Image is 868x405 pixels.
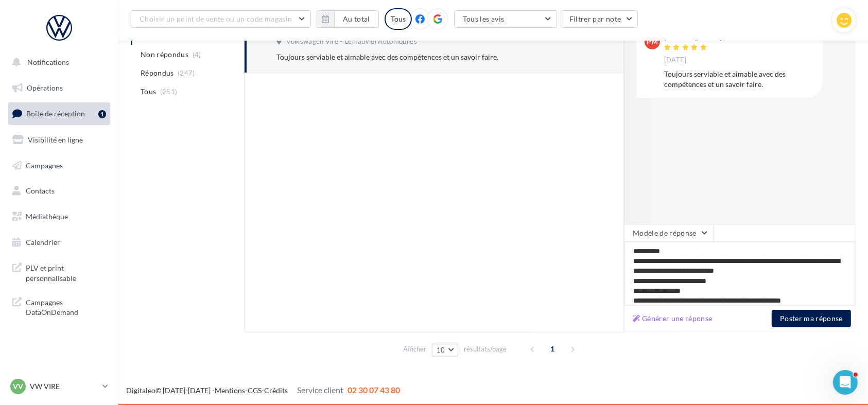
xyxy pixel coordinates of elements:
div: Toujours serviable et aimable avec des compétences et un savoir faire. [276,52,548,62]
a: Mentions [215,386,245,395]
span: Contacts [26,186,55,195]
span: (4) [193,50,201,59]
span: [DATE] [664,56,687,65]
span: Tous les avis [463,14,505,23]
button: Filtrer par note [561,10,638,28]
span: Service client [297,385,343,395]
span: © [DATE]-[DATE] - - - [126,386,400,395]
p: VW VIRE [30,381,98,392]
button: Au total [334,10,379,28]
span: VV [13,381,23,392]
span: Choisir un point de vente ou un code magasin [140,14,292,23]
span: Médiathèque [26,212,68,221]
a: Médiathèque [6,206,112,227]
a: Boîte de réception1 [6,102,112,125]
span: 02 30 07 43 80 [348,385,400,395]
span: Afficher [403,344,426,354]
iframe: Intercom live chat [833,370,858,395]
span: Opérations [27,83,63,92]
button: Au total [317,10,379,28]
button: Modèle de réponse [624,224,714,242]
a: Calendrier [6,232,112,253]
span: (247) [178,69,195,77]
span: Campagnes [26,161,63,169]
button: Notifications [6,51,108,73]
button: Choisir un point de vente ou un code magasin [131,10,311,28]
span: Visibilité en ligne [28,135,83,144]
a: Contacts [6,180,112,202]
a: VV VW VIRE [8,377,110,396]
span: Tous [141,86,156,97]
a: Campagnes DataOnDemand [6,291,112,322]
span: Non répondus [141,49,188,60]
a: Opérations [6,77,112,99]
div: [PERSON_NAME] [664,34,722,41]
div: Toujours serviable et aimable avec des compétences et un savoir faire. [664,69,814,90]
span: 1 [545,341,561,357]
button: Générer une réponse [629,312,717,325]
span: Boîte de réception [26,109,85,118]
span: Calendrier [26,238,60,246]
span: Notifications [27,58,69,66]
div: Tous [385,8,412,30]
span: 10 [437,346,445,354]
span: (251) [160,87,178,96]
a: PLV et print personnalisable [6,257,112,287]
a: Visibilité en ligne [6,129,112,151]
a: CGS [248,386,262,395]
span: Volkswagen Vire - Lemauviel Automobiles [286,37,417,46]
a: Campagnes [6,155,112,177]
div: 1 [98,110,106,118]
span: Répondus [141,68,174,78]
button: 10 [432,343,458,357]
span: Campagnes DataOnDemand [26,295,106,318]
span: résultats/page [464,344,507,354]
span: PLV et print personnalisable [26,261,106,283]
button: Tous les avis [454,10,557,28]
button: Poster ma réponse [772,310,851,327]
a: Crédits [264,386,288,395]
span: PM [647,37,658,47]
a: Digitaleo [126,386,155,395]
